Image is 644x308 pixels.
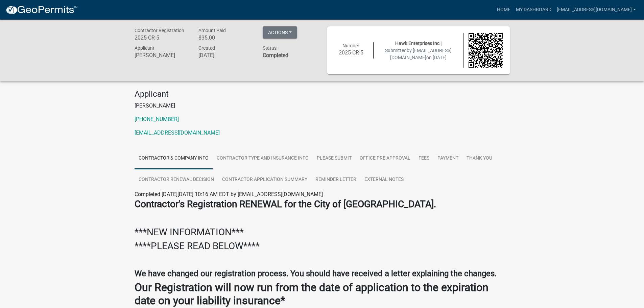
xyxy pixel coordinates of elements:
span: Completed [DATE][DATE] 10:16 AM EDT by [EMAIL_ADDRESS][DOMAIN_NAME] [135,191,323,197]
h6: 2025-CR-5 [135,34,189,41]
a: Reminder Letter [311,169,360,191]
a: Please Submit [313,148,356,169]
a: Contractor Renewal Decision [135,169,218,191]
a: [PHONE_NUMBER] [135,116,179,122]
h4: Applicant [135,89,510,99]
a: Payment [433,148,462,169]
button: Actions [263,26,297,39]
span: Amount Paid [198,28,226,33]
span: Applicant [135,45,154,51]
strong: We have changed our registration process. You should have received a letter explaining the changes. [135,269,497,278]
strong: Our Registration will now run from the date of application to the expiration date on your liabili... [135,281,488,307]
a: My Dashboard [513,3,554,16]
a: Contractor & Company Info [135,148,213,169]
strong: Contractor's Registration RENEWAL for the City of [GEOGRAPHIC_DATA]. [135,198,436,210]
h6: $35.00 [198,34,253,41]
span: Submitted on [DATE] [385,48,452,60]
span: by [EMAIL_ADDRESS][DOMAIN_NAME] [390,48,452,60]
strong: Completed [263,52,288,58]
a: Home [494,3,513,16]
h6: [DATE] [198,52,253,58]
span: Created [198,45,215,51]
a: [EMAIL_ADDRESS][DOMAIN_NAME] [135,129,220,136]
span: Hawk Enterprises Inc | [395,41,442,46]
img: QR code [469,33,503,68]
h6: 2025-CR-5 [334,49,368,56]
a: External Notes [360,169,408,191]
p: [PERSON_NAME] [135,102,510,110]
a: Thank you [462,148,496,169]
a: Office Pre Approval [356,148,414,169]
span: Status [263,45,277,51]
a: [EMAIL_ADDRESS][DOMAIN_NAME] [554,3,639,16]
a: Fees [414,148,433,169]
a: Contractor Type and Insurance Info [213,148,313,169]
span: Contractor Registration [135,28,184,33]
a: Contractor Application Summary [218,169,311,191]
span: Number [342,43,359,48]
h6: [PERSON_NAME] [135,52,189,58]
